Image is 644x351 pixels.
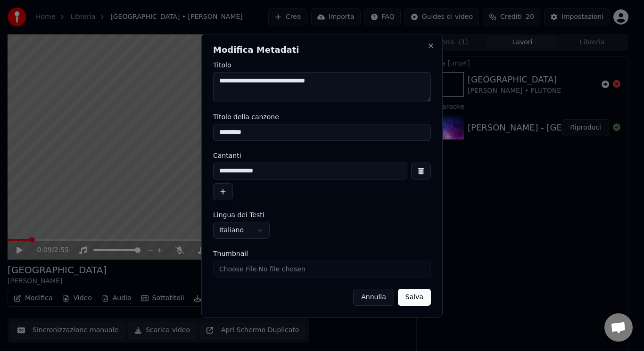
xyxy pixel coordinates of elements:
[213,250,248,257] span: Thumbnail
[213,114,431,120] label: Titolo della canzone
[213,46,431,54] h2: Modifica Metadati
[398,289,431,306] button: Salva
[213,152,431,159] label: Cantanti
[213,62,431,68] label: Titolo
[213,212,264,218] span: Lingua dei Testi
[353,289,394,306] button: Annulla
